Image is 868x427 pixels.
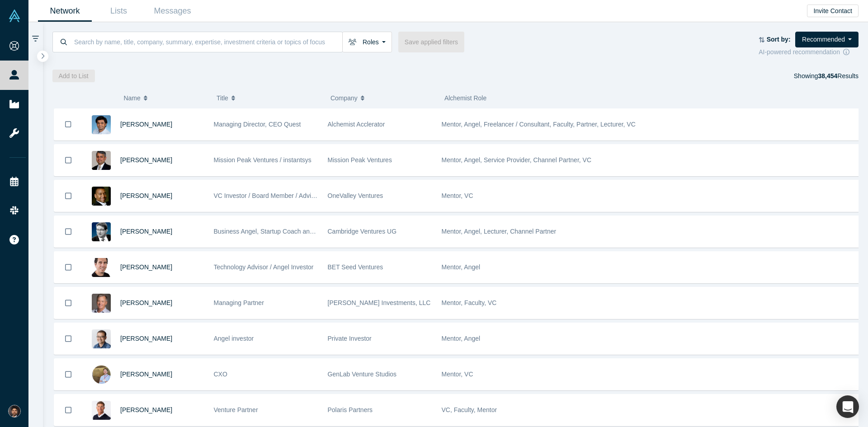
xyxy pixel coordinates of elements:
span: Venture Partner [214,406,258,413]
img: Alchemist Vault Logo [8,9,21,22]
button: Title [217,89,321,108]
span: Mentor, Angel [442,263,481,271]
span: Results [818,72,859,80]
a: Lists [92,0,146,22]
img: Steve King's Profile Image [92,294,111,313]
button: Add to List [52,70,95,82]
a: [PERSON_NAME] [120,156,172,164]
span: Mission Peak Ventures / instantsys [214,156,311,164]
span: Name [123,89,140,108]
img: Vipin Chawla's Profile Image [92,151,111,170]
span: OneValley Ventures [328,192,383,199]
a: Messages [146,0,199,22]
button: Roles [342,32,392,52]
button: Save applied filters [398,32,464,52]
span: Title [217,89,228,108]
a: Network [38,0,92,22]
div: Showing [794,70,859,82]
span: Mentor, Angel, Service Provider, Channel Partner, VC [442,156,592,164]
button: Company [330,89,435,108]
button: Bookmark [54,216,82,247]
span: Mentor, Faculty, VC [442,299,497,306]
span: Mentor, Angel, Freelancer / Consultant, Faculty, Partner, Lecturer, VC [442,121,636,128]
img: Jeremy Geiger's Profile Image [92,365,111,384]
span: Mission Peak Ventures [328,156,392,164]
button: Bookmark [54,323,82,354]
img: Boris Livshutz's Profile Image [92,258,111,277]
span: Mentor, VC [442,192,473,199]
span: Polaris Partners [328,406,373,413]
a: [PERSON_NAME] [120,406,172,413]
div: AI-powered recommendation [759,47,859,57]
span: Private Investor [328,335,372,342]
span: BET Seed Ventures [328,263,383,271]
span: GenLab Venture Studios [328,371,397,378]
span: Alchemist Acclerator [328,121,385,128]
img: Shine Oovattil's Account [8,405,21,418]
span: VC Investor / Board Member / Advisor [214,192,320,199]
span: Managing Partner [214,299,264,306]
a: [PERSON_NAME] [120,335,172,342]
img: Danny Chee's Profile Image [92,329,111,348]
img: Gary Swart's Profile Image [92,401,111,420]
a: [PERSON_NAME] [120,121,172,128]
span: Company [330,89,358,108]
span: Angel investor [214,335,254,342]
button: Bookmark [54,287,82,319]
input: Search by name, title, company, summary, expertise, investment criteria or topics of focus [73,31,342,52]
span: Mentor, Angel [442,335,481,342]
button: Invite Contact [807,5,859,17]
button: Name [123,89,207,108]
a: [PERSON_NAME] [120,371,172,378]
span: Mentor, VC [442,371,473,378]
button: Bookmark [54,180,82,211]
img: Gnani Palanikumar's Profile Image [92,115,111,134]
span: Mentor, Angel, Lecturer, Channel Partner [442,228,557,235]
a: [PERSON_NAME] [120,263,172,271]
button: Recommended [795,32,859,47]
img: Juan Scarlett's Profile Image [92,187,111,206]
span: Managing Director, CEO Quest [214,121,301,128]
strong: Sort by: [767,36,791,43]
a: [PERSON_NAME] [120,299,172,306]
button: Bookmark [54,252,82,283]
button: Bookmark [54,145,82,176]
span: [PERSON_NAME] Investments, LLC [328,299,431,306]
button: Bookmark [54,394,82,426]
span: Cambridge Ventures UG [328,228,397,235]
button: Bookmark [54,108,82,140]
span: Alchemist Role [444,94,486,102]
strong: 38,454 [818,72,837,80]
a: [PERSON_NAME] [120,228,172,235]
span: Technology Advisor / Angel Investor [214,263,314,271]
span: Business Angel, Startup Coach and best-selling author [214,228,367,235]
span: VC, Faculty, Mentor [442,406,497,413]
a: [PERSON_NAME] [120,192,172,199]
button: Bookmark [54,359,82,390]
span: CXO [214,371,227,378]
img: Martin Giese's Profile Image [92,222,111,241]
